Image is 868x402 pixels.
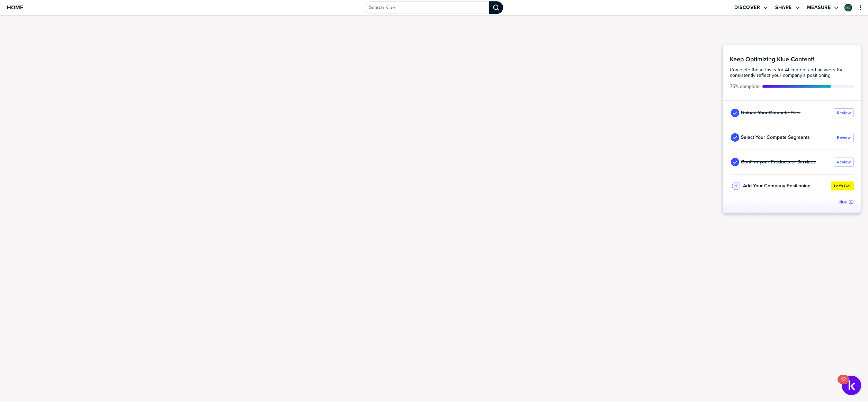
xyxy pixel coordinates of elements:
img: f1a6b370b2ae9a55740d8b08b52e0c16-sml.png [845,5,851,11]
span: Select Your Compete Segments [741,135,810,140]
a: Edit Profile [844,3,853,12]
button: Review [834,108,854,117]
span: Complete these tasks for AI content and answers that consistently reflect your company’s position... [730,67,854,78]
div: Kristine Stewart [844,4,852,11]
div: Review [837,135,851,140]
button: Open Resource Center, 12 new notifications [842,376,861,395]
button: Review [834,133,854,142]
label: Discover [734,5,760,11]
span: Active [730,84,760,89]
div: 12 [841,379,846,388]
span: Upload Your Compete Files [741,110,800,116]
button: Let's Go! [831,181,854,190]
h3: Keep Optimizing Klue Content! [730,56,854,62]
span: Add Your Company Positioning [743,183,811,189]
input: Search Klue [365,1,489,14]
div: Review [837,110,851,116]
button: Review [834,158,854,167]
div: Search Klue [489,1,503,14]
label: Share [775,5,792,11]
div: Review [837,159,851,165]
span: 4 [735,183,737,188]
div: Let's Go! [834,183,851,189]
span: Home [7,5,23,10]
label: Measure [807,5,831,11]
span: Confirm your Products or Services [741,159,816,165]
